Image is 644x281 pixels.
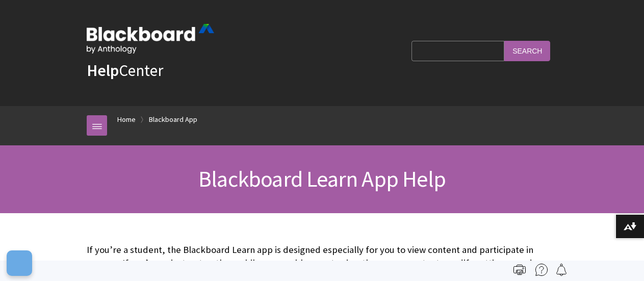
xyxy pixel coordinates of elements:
a: HelpCenter [87,60,163,81]
a: Home [117,113,136,126]
button: Open Preferences [7,250,32,276]
img: Blackboard by Anthology [87,24,214,54]
input: Search [504,41,550,61]
strong: Help [87,60,119,81]
a: Blackboard App [149,113,197,126]
span: Blackboard Learn App Help [198,165,446,193]
img: Follow this page [555,264,568,276]
img: Print [513,264,526,276]
img: More help [535,264,548,276]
